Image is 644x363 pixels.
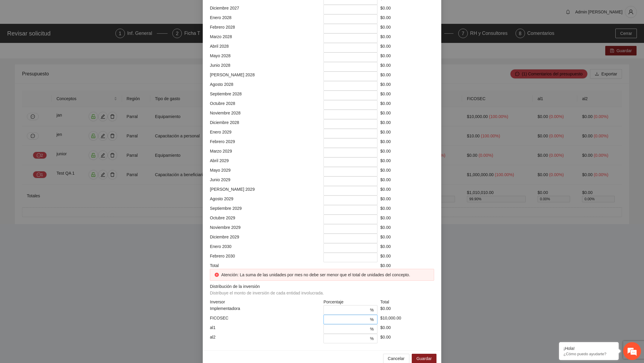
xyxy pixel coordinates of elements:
div: Abril 2029 [208,157,322,167]
div: Noviembre 2029 [208,224,322,234]
div: al2 [208,334,322,343]
div: Octubre 2028 [208,100,322,110]
div: ¡Hola! [563,346,614,351]
div: $0.00 [379,100,436,110]
div: Septiembre 2028 [208,91,322,100]
span: Estamos en línea. [35,80,82,140]
div: $0.00 [379,167,436,176]
div: $0.00 [379,110,436,119]
div: Porcentaje [322,299,379,305]
div: Diciembre 2028 [208,119,322,129]
span: Cancelar [388,355,405,362]
div: Noviembre 2028 [208,110,322,119]
div: $0.00 [379,196,436,205]
div: $0.00 [379,243,436,253]
div: $0.00 [379,129,436,138]
div: Enero 2030 [208,243,322,253]
div: $0.00 [379,305,436,315]
div: $0.00 [379,205,436,215]
div: Septiembre 2029 [208,205,322,215]
div: Agosto 2029 [208,196,322,205]
div: [PERSON_NAME] 2029 [208,186,322,196]
div: $0.00 [379,148,436,157]
div: Enero 2029 [208,129,322,138]
div: Atención: La suma de las unidades por mes no debe ser menor que el total de unidades del concepto. [221,272,429,278]
div: Minimizar ventana de chat en vivo [98,3,112,17]
div: $0.00 [379,14,436,24]
span: Guardar [417,355,432,362]
div: $0.00 [379,138,436,148]
div: Marzo 2029 [208,148,322,157]
div: Implementadora [208,305,322,315]
div: $10,000.00 [379,315,436,324]
div: $0.00 [379,119,436,129]
textarea: Escriba su mensaje y pulse “Intro” [3,163,114,184]
div: $0.00 [379,234,436,243]
div: $0.00 [379,324,436,334]
div: Febrero 2029 [208,138,322,148]
span: % [370,316,374,323]
div: Enero 2028 [208,14,322,24]
div: Inversor [208,299,322,305]
div: Febrero 2028 [208,24,322,33]
span: close-circle [215,273,219,277]
div: Junio 2028 [208,62,322,72]
div: $0.00 [379,186,436,196]
span: % [370,335,374,342]
div: $0.00 [379,72,436,81]
div: Agosto 2028 [208,81,322,91]
span: Distribuye el monto de inversión de cada entidad involucrada. [210,291,324,295]
div: Mayo 2029 [208,167,322,176]
div: $0.00 [379,176,436,186]
span: % [370,307,374,313]
div: $0.00 [379,43,436,52]
div: $0.00 [379,62,436,72]
div: $0.00 [379,33,436,43]
div: $0.00 [379,224,436,234]
div: $0.00 [379,91,436,100]
div: $0.00 [379,262,436,269]
div: $0.00 [379,81,436,91]
span: % [370,326,374,332]
div: FICOSEC [208,315,322,324]
div: $0.00 [379,24,436,33]
div: $0.00 [379,253,436,262]
div: Total [379,299,436,305]
div: Mayo 2028 [208,52,322,62]
div: Febrero 2030 [208,253,322,262]
div: al1 [208,324,322,334]
div: $0.00 [379,52,436,62]
div: Total [208,262,322,269]
div: $0.00 [379,334,436,343]
div: $0.00 [379,215,436,224]
div: $0.00 [379,157,436,167]
div: Junio 2029 [208,176,322,186]
div: Chatee con nosotros ahora [31,30,100,38]
div: Marzo 2028 [208,33,322,43]
span: Distribución de la inversión [210,283,326,296]
div: [PERSON_NAME] 2028 [208,72,322,81]
div: Abril 2028 [208,43,322,52]
div: Diciembre 2029 [208,234,322,243]
p: ¿Cómo puedo ayudarte? [563,352,614,356]
div: Octubre 2029 [208,215,322,224]
div: Diciembre 2027 [208,5,322,14]
div: $0.00 [379,5,436,14]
